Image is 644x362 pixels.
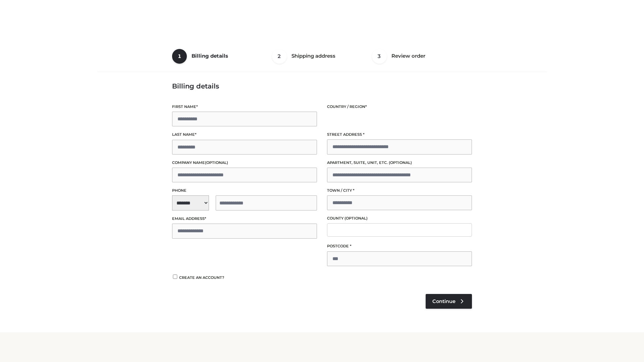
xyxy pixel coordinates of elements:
[172,160,317,166] label: Company name
[172,216,317,222] label: Email address
[172,104,317,110] label: First name
[327,187,472,194] label: Town / City
[327,160,472,166] label: Apartment, suite, unit, etc.
[327,243,472,249] label: Postcode
[172,187,317,194] label: Phone
[205,160,228,165] span: (optional)
[172,275,178,279] input: Create an account?
[172,131,317,138] label: Last name
[327,215,472,222] label: County
[344,216,368,221] span: (optional)
[172,82,472,90] h3: Billing details
[179,275,224,280] span: Create an account?
[389,160,412,165] span: (optional)
[432,298,455,304] span: Continue
[327,104,472,110] label: Country / Region
[426,294,472,309] a: Continue
[327,131,472,138] label: Street address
